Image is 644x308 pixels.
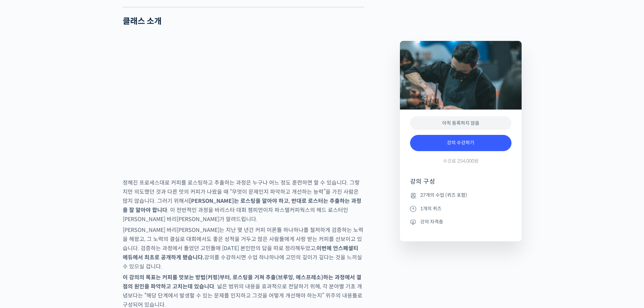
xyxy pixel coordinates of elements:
li: 1개의 퀴즈 [410,205,511,213]
span: 대화 [62,225,70,230]
div: 아직 등록하지 않음 [410,116,511,130]
a: 대화 [45,214,87,231]
a: 강의 수강하기 [410,135,511,151]
span: 수강료 254,000원 [443,158,479,164]
a: 홈 [2,214,45,231]
strong: 이 강의의 목표는 커피를 맛보는 방법(커핑)부터, 로스팅을 거쳐 추출(브루잉, 에스프레소)하는 과정에서 결점의 원인을 파악하고 고치는데 있습니다 [123,274,361,290]
p: 정해진 프로세스대로 커피를 로스팅하고 추출하는 과정은 누구나 어느 정도 훈련하면 할 수 있습니다. 그렇지만 의도했던 것과 다른 맛의 커피가 나왔을 때 “무엇이 문제인지 파악하... [123,178,364,224]
a: 설정 [87,214,130,231]
span: 홈 [21,224,25,230]
strong: 이번에 언스페셜티 에듀에서 최초로 공개하게 됐습니다. [123,245,358,261]
li: 27개의 수업 (퀴즈 포함) [410,191,511,199]
h4: 강의 구성 [410,177,511,191]
span: 설정 [104,224,113,230]
strong: [PERSON_NAME]는 로스팅을 알아야 하고, 반대로 로스터는 추출하는 과정을 잘 알아야 합니다 [123,197,361,214]
strong: 클래스 소개 [123,16,162,26]
li: 강의 자격증 [410,218,511,226]
p: [PERSON_NAME] 바리[PERSON_NAME]는 지난 몇 년간 커피 이론들 하나하나를 철저하게 검증하는 노력을 해왔고, 그 노력의 결실로 대회에서도 좋은 성적을 거두고... [123,226,364,271]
